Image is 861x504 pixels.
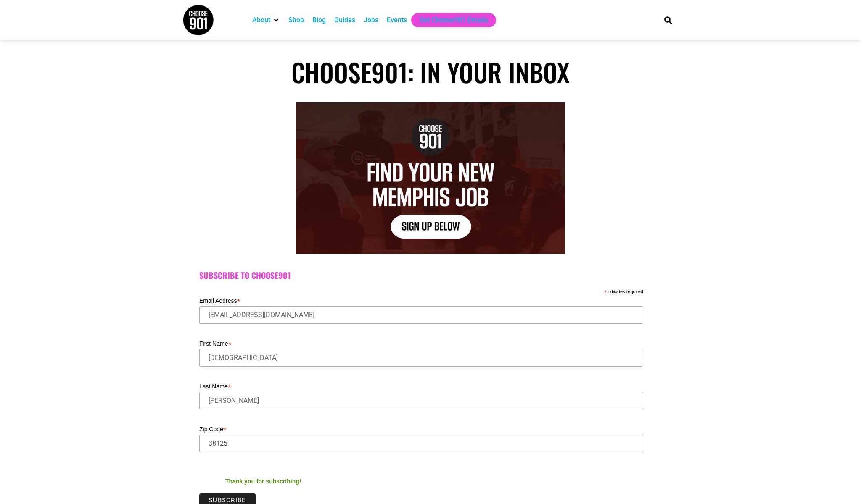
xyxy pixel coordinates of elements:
div: Thank you for subscribing! [225,472,554,488]
label: Email Address [199,295,643,305]
div: Search [661,13,675,27]
h2: Subscribe to Choose901 [199,270,662,281]
label: Zip Code [199,423,643,433]
a: Jobs [364,15,378,25]
a: Events [387,15,407,25]
h1: Choose901: In Your Inbox [182,57,679,87]
a: Guides [334,15,355,25]
a: Shop [288,15,304,25]
nav: Main nav [248,13,650,27]
label: First Name [199,338,643,348]
div: indicates required [199,287,643,295]
div: About [248,13,284,27]
a: Get Choose901 Emails [420,15,488,25]
a: About [252,15,270,25]
label: Last Name [199,381,643,391]
a: Blog [312,15,326,25]
img: Text graphic with "Choose 901" logo. Reads: "7 Things to Do in Memphis This Week. Sign Up Below."... [296,102,565,254]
